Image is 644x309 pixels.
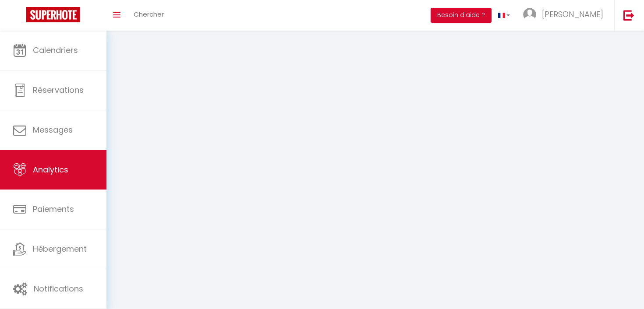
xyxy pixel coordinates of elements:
[523,8,536,21] img: ...
[33,124,73,135] span: Messages
[542,9,603,20] span: [PERSON_NAME]
[33,84,84,95] span: Réservations
[26,7,80,22] img: Super Booking
[34,283,83,294] span: Notifications
[33,164,68,175] span: Analytics
[33,243,87,254] span: Hébergement
[134,10,164,19] span: Chercher
[431,8,492,23] button: Besoin d'aide ?
[33,204,74,214] span: Paiements
[33,45,78,56] span: Calendriers
[623,10,634,21] img: logout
